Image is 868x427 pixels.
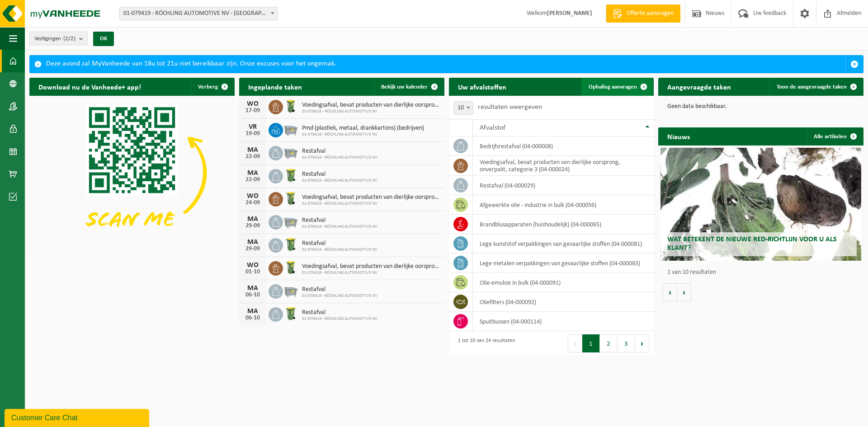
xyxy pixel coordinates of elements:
[120,7,277,20] span: 01-079419 - RÖCHLING AUTOMOTIVE NV - GIJZEGEM
[244,131,262,137] div: 19-09
[29,32,88,45] button: Vestigingen(2/2)
[667,236,837,252] span: Wat betekent de nieuwe RED-richtlijn voor u als klant?
[34,32,75,46] span: Vestigingen
[624,9,676,18] span: Offerte aanvragen
[46,56,845,73] div: Deze avond zal MyVanheede van 18u tot 21u niet bereikbaar zijn. Onze excuses voor het ongemak.
[302,240,377,247] span: Restafval
[473,292,654,312] td: oliefilters (04-000092)
[473,253,654,273] td: lege metalen verpakkingen van gevaarlijke stoffen (04-000083)
[302,270,440,276] span: 01-079419 - RÖCHLING AUTOMOTIVE NV
[302,293,377,299] span: 01-079419 - RÖCHLING AUTOMOTIVE NV
[589,84,637,90] span: Ophaling aanvragen
[302,316,377,322] span: 01-079419 - RÖCHLING AUTOMOTIVE NV
[244,192,262,200] div: WO
[93,32,114,46] button: OK
[119,7,278,20] span: 01-079419 - RÖCHLING AUTOMOTIVE NV - GIJZEGEM
[302,224,377,230] span: 01-079419 - RÖCHLING AUTOMOTIVE NV
[667,269,859,276] p: 1 van 10 resultaten
[478,103,542,111] label: resultaten weergeven
[302,102,440,109] span: Voedingsafval, bevat producten van dierlijke oorsprong, onverpakt, categorie 3
[283,145,298,160] img: WB-2500-GAL-GY-01
[302,201,440,206] span: 01-079419 - RÖCHLING AUTOMOTIVE NV
[658,127,699,145] h2: Nieuws
[473,136,654,156] td: bedrijfsrestafval (04-000008)
[677,283,691,301] button: Volgende
[244,108,262,114] div: 17-09
[302,125,424,132] span: Pmd (plastiek, metaal, drankkartons) (bedrijven)
[239,78,311,95] h2: Ingeplande taken
[244,146,262,154] div: MA
[547,10,592,17] strong: [PERSON_NAME]
[473,176,654,195] td: restafval (04-000029)
[244,315,262,321] div: 06-10
[606,5,680,23] a: Offerte aanvragen
[663,283,677,301] button: Vorige
[453,101,473,115] span: 10
[473,312,654,331] td: spuitbussen (04-000114)
[302,155,377,160] span: 01-079419 - RÖCHLING AUTOMOTIVE NV
[244,177,262,183] div: 22-09
[244,223,262,229] div: 29-09
[283,214,298,229] img: WB-2500-GAL-GY-01
[283,283,298,298] img: WB-2500-GAL-GY-01
[568,334,582,352] button: Previous
[667,103,854,110] p: Geen data beschikbaar.
[244,308,262,315] div: MA
[29,96,235,249] img: Download de VHEPlus App
[244,216,262,223] div: MA
[244,292,262,298] div: 06-10
[302,132,424,137] span: 01-079419 - RÖCHLING AUTOMOTIVE NV
[244,246,262,252] div: 29-09
[660,148,862,261] a: Wat betekent de nieuwe RED-richtlijn voor u als klant?
[473,273,654,292] td: olie-emulsie in bulk (04-000091)
[769,78,863,96] a: Toon de aangevraagde taken
[244,200,262,206] div: 24-09
[473,215,654,234] td: brandblusapparaten (huishoudelijk) (04-000065)
[302,178,377,183] span: 01-079419 - RÖCHLING AUTOMOTIVE NV
[658,78,740,95] h2: Aangevraagde taken
[302,247,377,253] span: 01-079419 - RÖCHLING AUTOMOTIVE NV
[244,169,262,177] div: MA
[283,260,298,275] img: WB-0140-HPE-GN-50
[473,195,654,215] td: afgewerkte olie - industrie in bulk (04-000056)
[374,78,443,96] a: Bekijk uw kalender
[283,122,298,137] img: WB-2500-GAL-GY-01
[283,237,298,252] img: WB-0240-HPE-GN-50
[283,306,298,321] img: WB-0240-HPE-GN-50
[480,124,505,131] span: Afvalstof
[244,123,262,131] div: VR
[454,102,473,114] span: 10
[807,127,863,145] a: Alle artikelen
[244,269,262,275] div: 01-10
[302,286,377,293] span: Restafval
[244,262,262,269] div: WO
[302,309,377,316] span: Restafval
[302,217,377,224] span: Restafval
[302,194,440,201] span: Voedingsafval, bevat producten van dierlijke oorsprong, onverpakt, categorie 3
[582,334,600,352] button: 1
[244,154,262,160] div: 22-09
[302,171,377,178] span: Restafval
[302,148,377,155] span: Restafval
[302,263,440,270] span: Voedingsafval, bevat producten van dierlijke oorsprong, onverpakt, categorie 3
[302,109,440,114] span: 01-079419 - RÖCHLING AUTOMOTIVE NV
[600,334,618,352] button: 2
[283,99,298,114] img: WB-0140-HPE-GN-50
[244,285,262,292] div: MA
[635,334,649,352] button: Next
[63,36,75,42] count: (2/2)
[283,168,298,183] img: WB-0240-HPE-GN-50
[29,78,150,95] h2: Download nu de Vanheede+ app!
[473,234,654,253] td: lege kunststof verpakkingen van gevaarlijke stoffen (04-000081)
[5,407,151,427] iframe: chat widget
[777,84,847,90] span: Toon de aangevraagde taken
[244,100,262,108] div: WO
[244,239,262,246] div: MA
[453,333,515,353] div: 1 tot 10 van 24 resultaten
[283,191,298,206] img: WB-0140-HPE-GN-50
[198,84,218,90] span: Verberg
[381,84,428,90] span: Bekijk uw kalender
[618,334,635,352] button: 3
[449,78,515,95] h2: Uw afvalstoffen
